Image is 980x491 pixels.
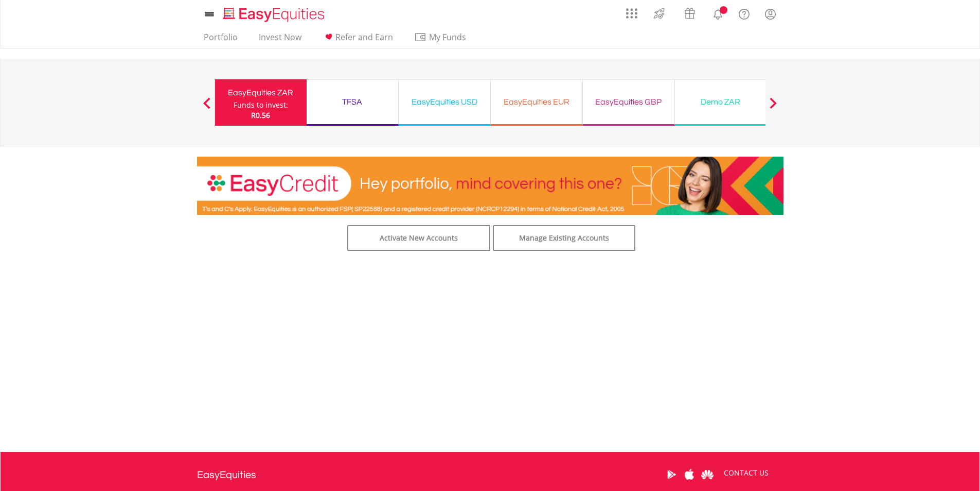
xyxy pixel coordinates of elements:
[200,32,242,48] a: Portfolio
[717,459,776,487] a: CONTACT US
[221,6,329,23] img: EasyEquities_Logo.png
[757,3,783,25] a: My Profile
[414,30,482,44] span: My Funds
[763,103,783,113] button: Next
[318,32,397,48] a: Refer and Earn
[626,8,637,19] img: grid-menu-icon.svg
[497,95,576,109] div: EasyEquities EUR
[197,157,783,215] img: EasyCredit Promotion Banner
[251,110,270,120] span: R0.56
[619,3,644,19] a: AppsGrid
[589,95,668,109] div: EasyEquities GBP
[234,100,288,110] div: Funds to invest:
[681,95,760,109] div: Demo ZAR
[674,3,705,22] a: Vouchers
[335,31,393,43] span: Refer and Earn
[663,459,681,490] a: Google Play
[197,103,217,113] button: Previous
[221,86,300,100] div: EasyEquities ZAR
[347,225,490,251] a: Activate New Accounts
[681,459,699,490] a: Apple
[493,225,636,251] a: Manage Existing Accounts
[219,3,329,23] a: Home page
[313,95,392,109] div: TFSA
[731,3,757,23] a: FAQ's and Support
[255,32,306,48] a: Invest Now
[651,5,668,22] img: thrive-v2.svg
[699,459,717,490] a: Huawei
[681,5,698,22] img: vouchers-v2.svg
[705,3,731,23] a: Notifications
[405,95,484,109] div: EasyEquities USD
